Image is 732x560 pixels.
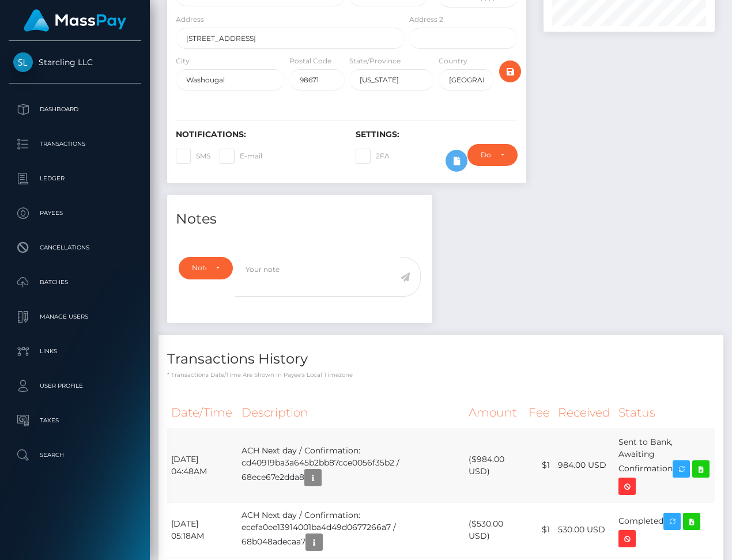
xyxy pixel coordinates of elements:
[9,372,141,400] a: User Profile
[237,429,465,502] td: ACH Next day / Confirmation: cd40919ba3a645b2bb87cce0056f35b2 / 68ece67e2dda8
[13,239,137,256] p: Cancellations
[13,447,137,464] p: Search
[237,397,465,429] th: Description
[9,233,141,262] a: Cancellations
[13,412,137,429] p: Taxes
[167,502,237,558] td: [DATE] 05:18AM
[192,263,206,273] div: Note Type
[167,370,715,379] p: * Transactions date/time are shown in payee's local timezone
[356,130,518,139] h6: Settings:
[9,130,141,158] a: Transactions
[554,397,614,429] th: Received
[167,349,715,369] h4: Transactions History
[614,502,715,558] td: Completed
[465,397,525,429] th: Amount
[176,14,204,25] label: Address
[349,56,401,66] label: State/Province
[9,95,141,124] a: Dashboard
[176,56,190,66] label: City
[9,406,141,435] a: Taxes
[176,149,210,164] label: SMS
[13,308,137,326] p: Manage Users
[554,429,614,502] td: 984.00 USD
[13,135,137,153] p: Transactions
[467,144,518,166] button: Do not require
[439,56,467,66] label: Country
[237,502,465,558] td: ACH Next day / Confirmation: ecefa0ee13914001ba4d49d0677266a7 / 68b048adecaa7
[9,57,141,67] span: Starcling LLC
[13,343,137,360] p: Links
[13,52,33,72] img: Starcling LLC
[356,149,390,164] label: 2FA
[554,502,614,558] td: 530.00 USD
[9,337,141,366] a: Links
[9,268,141,297] a: Batches
[9,302,141,331] a: Manage Users
[289,56,331,66] label: Postal Code
[176,130,338,139] h6: Notifications:
[24,9,126,32] img: MassPay Logo
[409,14,443,25] label: Address 2
[481,150,491,160] div: Do not require
[9,164,141,193] a: Ledger
[525,397,554,429] th: Fee
[465,502,525,558] td: ($530.00 USD)
[13,205,137,222] p: Payees
[13,274,137,291] p: Batches
[465,429,525,502] td: ($984.00 USD)
[9,441,141,470] a: Search
[167,397,237,429] th: Date/Time
[220,149,262,164] label: E-mail
[13,170,137,187] p: Ledger
[13,101,137,118] p: Dashboard
[525,429,554,502] td: $1
[614,429,715,502] td: Sent to Bank, Awaiting Confirmation
[9,199,141,228] a: Payees
[176,209,424,229] h4: Notes
[614,397,715,429] th: Status
[13,377,137,395] p: User Profile
[525,502,554,558] td: $1
[179,257,233,279] button: Note Type
[167,429,237,502] td: [DATE] 04:48AM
